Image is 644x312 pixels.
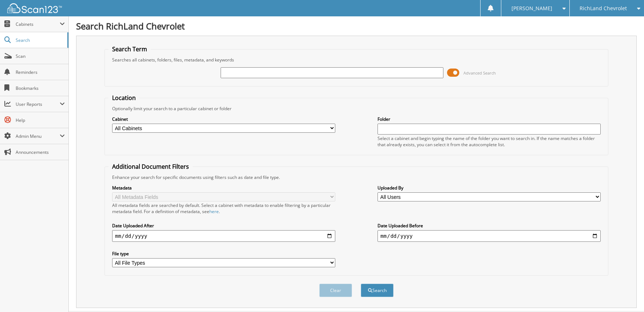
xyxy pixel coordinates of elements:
[16,21,60,27] span: Cabinets
[16,101,60,107] span: User Reports
[76,20,637,32] h1: Search RichLand Chevrolet
[108,45,151,53] legend: Search Term
[16,53,65,59] span: Scan
[16,117,65,123] span: Help
[463,70,496,76] span: Advanced Search
[108,163,193,171] legend: Additional Document Filters
[108,94,139,102] legend: Location
[319,284,352,297] button: Clear
[378,223,601,229] label: Date Uploaded Before
[378,135,601,148] div: Select a cabinet and begin typing the name of the folder you want to search in. If the name match...
[112,251,335,257] label: File type
[108,174,604,180] div: Enhance your search for specific documents using filters such as date and file type.
[108,105,604,112] div: Optionally limit your search to a particular cabinet or folder
[112,223,335,229] label: Date Uploaded After
[378,185,601,191] label: Uploaded By
[16,37,64,43] span: Search
[112,230,335,242] input: start
[108,57,604,63] div: Searches all cabinets, folders, files, metadata, and keywords
[112,185,335,191] label: Metadata
[511,6,552,11] span: [PERSON_NAME]
[7,3,62,13] img: scan123-logo-white.svg
[378,230,601,242] input: end
[580,6,627,11] span: RichLand Chevrolet
[209,208,219,215] a: here
[608,277,644,312] iframe: Chat Widget
[16,149,65,155] span: Announcements
[361,284,394,297] button: Search
[112,116,335,122] label: Cabinet
[16,133,60,139] span: Admin Menu
[112,202,335,215] div: All metadata fields are searched by default. Select a cabinet with metadata to enable filtering b...
[16,85,65,91] span: Bookmarks
[378,116,601,122] label: Folder
[16,69,65,75] span: Reminders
